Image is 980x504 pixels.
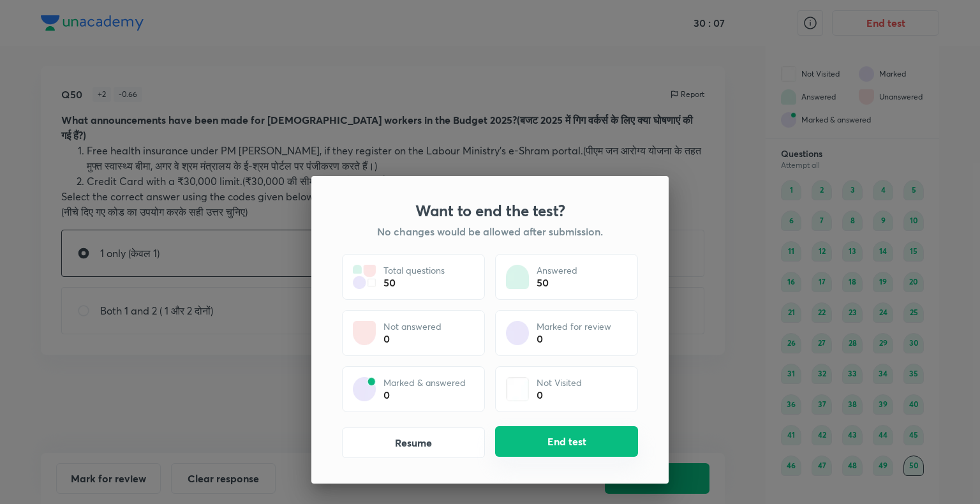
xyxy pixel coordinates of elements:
p: Not Visited [537,377,582,389]
img: attempt state [353,377,376,401]
div: 0 [537,389,582,401]
div: 0 [383,332,442,345]
img: attempt state [353,265,376,289]
p: Marked for review [537,321,611,332]
div: 50 [537,276,577,289]
img: attempt state [506,321,529,345]
div: 0 [537,332,611,345]
button: End test [495,426,638,457]
h3: Want to end the test? [415,202,565,219]
h5: No changes would be allowed after submission. [377,225,603,239]
img: attempt state [353,321,376,345]
p: Total questions [383,265,445,276]
img: attempt state [506,377,529,401]
p: Not answered [383,321,442,332]
p: Answered [537,265,577,276]
img: attempt state [506,265,529,289]
div: 50 [383,276,445,289]
div: 0 [383,389,466,401]
p: Marked & answered [383,377,466,389]
button: Resume [342,427,485,458]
